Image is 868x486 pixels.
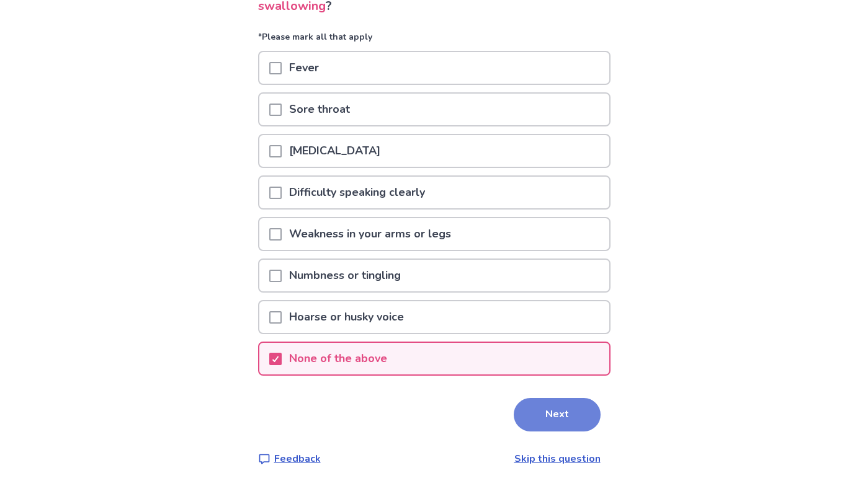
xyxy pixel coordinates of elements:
[274,451,321,466] p: Feedback
[282,260,408,291] p: Numbness or tingling
[514,398,601,431] button: Next
[282,52,326,84] p: Fever
[258,451,321,466] a: Feedback
[282,218,459,250] p: Weakness in your arms or legs
[282,94,357,125] p: Sore throat
[258,30,611,51] p: *Please mark all that apply
[282,135,388,167] p: [MEDICAL_DATA]
[514,452,601,466] a: Skip this question
[282,301,411,333] p: Hoarse or husky voice
[282,343,395,374] p: None of the above
[282,177,432,208] p: Difficulty speaking clearly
